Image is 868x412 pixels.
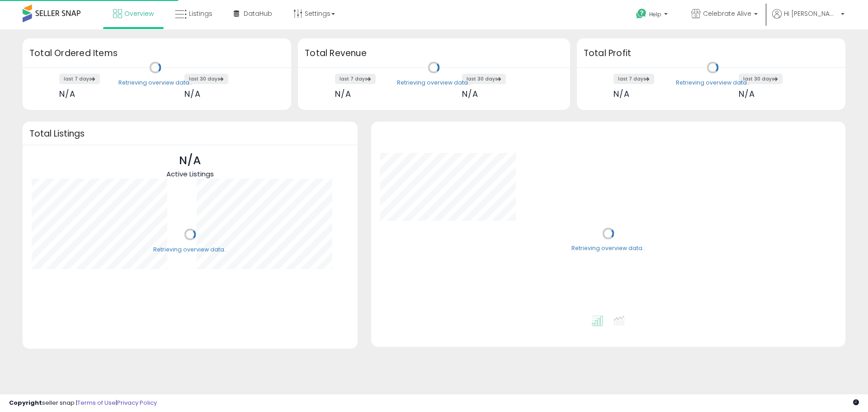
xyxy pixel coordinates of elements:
a: Help [629,1,677,29]
span: Overview [124,9,154,18]
span: DataHub [244,9,272,18]
div: Retrieving overview data.. [118,79,192,87]
div: Retrieving overview data.. [676,79,750,87]
span: Help [649,10,661,18]
span: Listings [189,9,212,18]
div: Retrieving overview data.. [397,79,471,87]
i: Get Help [636,8,647,19]
div: Retrieving overview data.. [153,246,227,254]
a: Hi [PERSON_NAME] [772,9,844,29]
a: Terms of Use [77,398,116,407]
strong: Copyright [9,398,42,407]
a: Privacy Policy [117,398,157,407]
span: Celebrate Alive [703,9,751,18]
div: seller snap | | [9,399,157,407]
span: Hi [PERSON_NAME] [784,9,838,18]
div: Retrieving overview data.. [571,245,645,253]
